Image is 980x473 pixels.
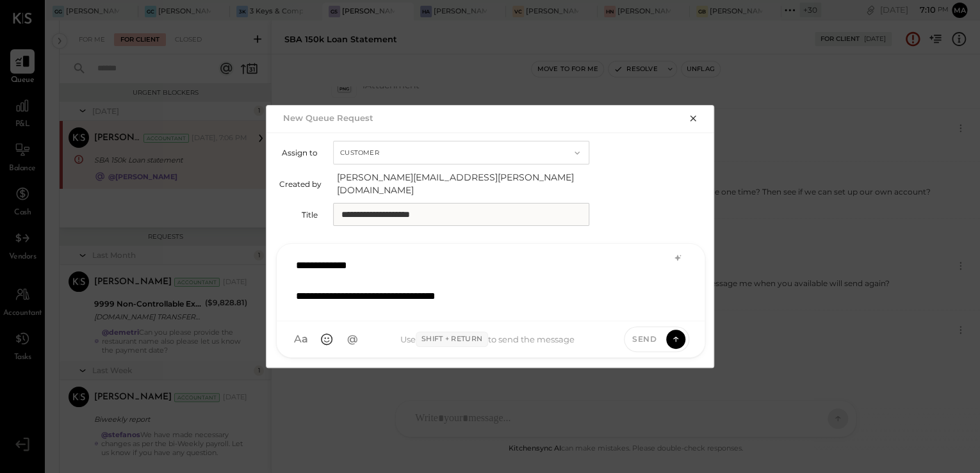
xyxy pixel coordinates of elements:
[279,179,322,189] label: Created by
[333,141,589,164] button: Customer
[364,332,611,347] div: Use to send the message
[632,333,657,344] span: Send
[341,328,364,351] button: @
[290,328,313,351] button: Aa
[347,333,358,346] span: @
[279,210,318,220] label: Title
[279,148,318,157] label: Assign to
[283,113,373,123] h2: New Queue Request
[337,171,593,196] span: [PERSON_NAME][EMAIL_ADDRESS][PERSON_NAME][DOMAIN_NAME]
[416,332,488,347] span: Shift + Return
[302,333,308,346] span: a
